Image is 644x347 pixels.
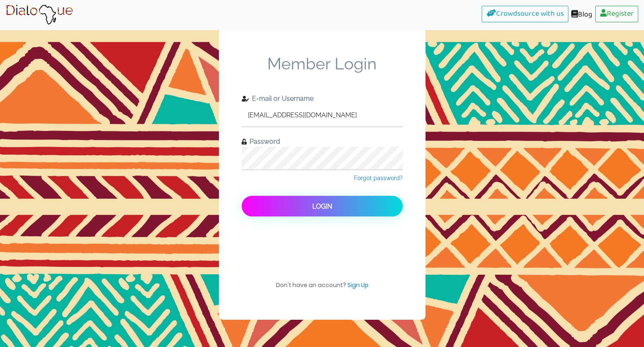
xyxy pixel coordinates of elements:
[568,6,595,24] a: Blog
[347,281,368,289] a: Sign Up
[6,5,73,25] img: Brand
[312,202,332,210] span: Login
[354,175,403,181] span: Forgot password?
[242,104,403,126] input: Enter e-mail or username
[242,196,403,216] button: Login
[249,95,314,102] span: E-mail or Username
[595,6,638,22] a: Register
[242,54,403,94] span: Member Login
[276,280,368,297] span: Don't have an account?
[482,6,568,22] a: Crowdsource with us
[247,138,280,145] span: Password
[354,174,403,182] a: Forgot password?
